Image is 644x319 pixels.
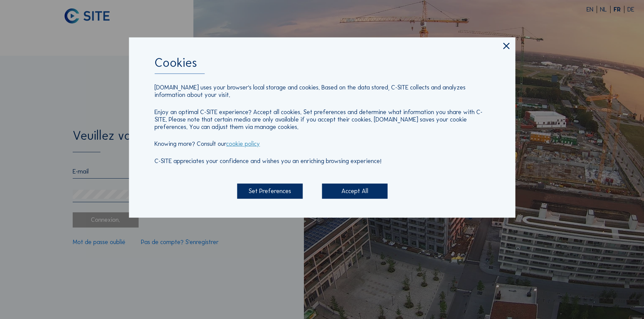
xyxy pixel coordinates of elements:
[154,108,490,130] p: Enjoy an optimal C-SITE experience? Accept all cookies. Set preferences and determine what inform...
[154,140,490,148] p: Knowing more? Consult our
[154,157,490,164] p: C-SITE appreciates your confidence and wishes you an enriching browsing experience!
[154,56,490,74] div: Cookies
[322,184,388,198] div: Accept All
[226,140,260,148] a: cookie policy
[154,84,490,99] p: [DOMAIN_NAME] uses your browser's local storage and cookies. Based on the data stored, C-SITE col...
[237,184,303,198] div: Set Preferences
